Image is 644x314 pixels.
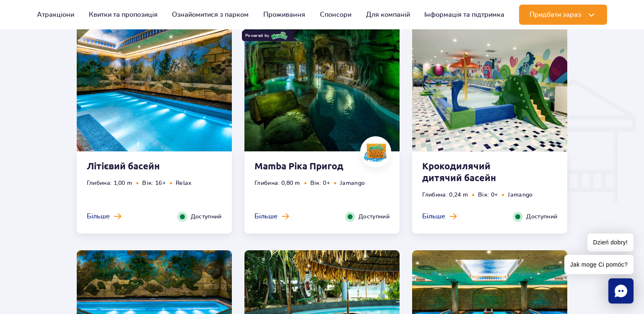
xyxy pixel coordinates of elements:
[254,212,278,221] span: Більше
[310,179,330,188] li: Вік: 0+
[340,179,365,188] li: Jamango
[519,5,607,25] button: Придбати зараз
[172,5,249,25] a: Ознайомитися з парком
[422,212,457,221] button: Більше
[142,179,166,188] li: Вік: 16+
[320,5,351,25] a: Спонсори
[564,255,634,274] span: Jak mogę Ci pomóc?
[87,212,110,221] span: Більше
[87,160,188,172] strong: Літієвий басейн
[77,20,232,151] img: Lithium Pool
[89,5,158,25] a: Квитки та пропозиція
[254,179,300,188] li: Глибина: 0,80 m
[244,20,400,151] img: Mamba Adventure river
[478,190,498,200] li: Вік: 0+
[271,31,288,40] img: Mamba logo
[263,5,305,25] a: Проживання
[526,212,557,221] span: Доступний
[424,5,504,25] a: Інформація та підтримка
[242,30,291,41] div: Powered by
[87,179,132,188] li: Глибина: 1,00 m
[87,212,121,221] button: Більше
[422,160,524,184] strong: Крокодилячий дитячий басейн
[366,5,410,25] a: Для компаній
[608,278,634,304] div: Chat
[508,190,532,200] li: Jamango
[254,212,289,221] button: Більше
[254,160,356,172] strong: Mamba Ріка Пригод
[422,212,445,221] span: Більше
[587,234,634,252] span: Dzień dobry!
[422,190,468,200] li: Глибина: 0,24 m
[176,179,192,188] li: Relax
[358,212,390,221] span: Доступний
[37,5,74,25] a: Атракціони
[191,212,222,221] span: Доступний
[530,11,581,18] span: Придбати зараз
[412,20,567,151] img: Baby pool Jay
